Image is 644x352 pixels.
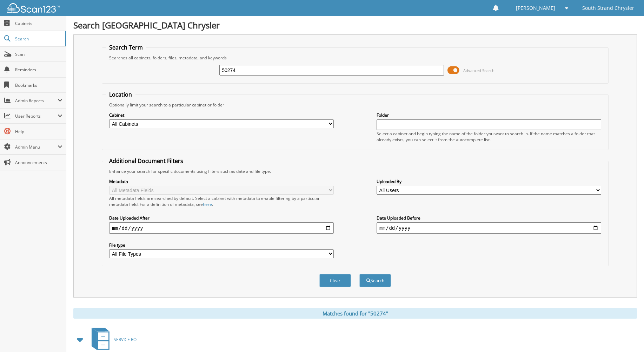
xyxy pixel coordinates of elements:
label: Cabinet [109,112,334,118]
span: Scan [15,51,62,57]
label: Uploaded By [377,178,601,184]
label: File type [109,242,334,248]
span: Advanced Search [463,68,494,73]
img: scan123-logo-white.svg [7,3,60,13]
span: South Strand Chrysler [582,6,634,10]
div: Searches all cabinets, folders, files, metadata, and keywords [106,55,604,61]
input: end [377,222,601,234]
div: Enhance your search for specific documents using filters such as date and file type. [106,168,604,174]
div: Select a cabinet and begin typing the name of the folder you want to search in. If the name match... [377,131,601,143]
label: Folder [377,112,601,118]
span: Reminders [15,67,62,73]
h1: Search [GEOGRAPHIC_DATA] Chrysler [73,19,637,31]
label: Date Uploaded After [109,215,334,221]
span: Help [15,129,62,135]
span: Admin Menu [15,144,58,150]
div: All metadata fields are searched by default. Select a cabinet with metadata to enable filtering b... [109,195,334,207]
span: SERVICE RO [114,337,137,343]
div: Optionally limit your search to a particular cabinet or folder [106,102,604,108]
legend: Search Term [106,44,146,51]
span: Cabinets [15,20,62,26]
span: Admin Reports [15,98,58,104]
span: Bookmarks [15,82,62,88]
a: here [203,201,212,207]
input: start [109,222,334,234]
div: Matches found for "50274" [73,308,637,319]
label: Date Uploaded Before [377,215,601,221]
button: Clear [319,274,351,287]
legend: Additional Document Filters [106,157,187,165]
span: Search [15,36,61,42]
span: [PERSON_NAME] [516,6,555,10]
legend: Location [106,91,135,98]
label: Metadata [109,178,334,184]
button: Search [359,274,391,287]
span: Announcements [15,159,62,165]
span: User Reports [15,113,58,119]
